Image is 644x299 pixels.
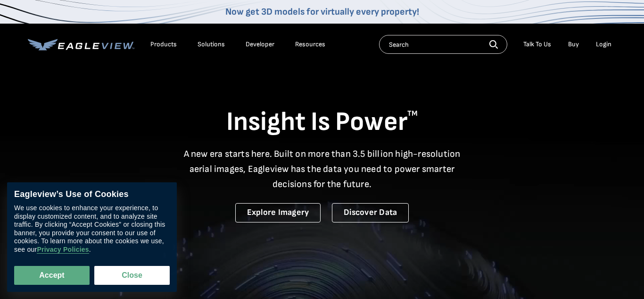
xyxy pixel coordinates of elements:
[596,40,611,49] div: Login
[14,205,170,254] div: We use cookies to enhance your experience, to display customized content, and to analyze site tra...
[94,266,170,285] button: Close
[37,246,89,254] a: Privacy Policies
[150,40,177,49] div: Products
[523,40,551,49] div: Talk To Us
[28,106,616,139] h1: Insight Is Power
[14,266,90,285] button: Accept
[246,40,274,49] a: Developer
[407,109,418,118] sup: TM
[14,189,170,200] div: Eagleview’s Use of Cookies
[198,40,225,49] div: Solutions
[332,203,409,222] a: Discover Data
[225,6,419,17] a: Now get 3D models for virtually every property!
[295,40,325,49] div: Resources
[235,203,321,222] a: Explore Imagery
[568,40,579,49] a: Buy
[379,35,507,54] input: Search
[178,146,466,192] p: A new era starts here. Built on more than 3.5 billion high-resolution aerial images, Eagleview ha...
